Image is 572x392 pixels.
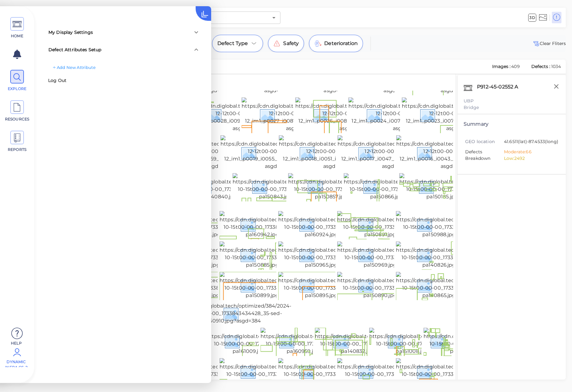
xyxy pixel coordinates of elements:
[396,211,509,238] img: https://cdn.diglobal.tech/width210/384/2024-10-15t00-00-00_1733843434434_50-lar-pa150988.jpg?asgd...
[396,135,510,170] img: https://cdn.diglobal.tech/width210/384/2024-12-12t00-00-00_202-12-12_im1_p0016_i0043_image_index_...
[261,328,374,355] img: https://cdn.diglobal.tech/width210/384/2024-10-15t00-00-00_1733843434426_30-sed-pa160959.jpg?asgd...
[504,138,558,146] span: 41.6511 (lat) -87.4533 (long)
[48,29,93,36] div: My Display Settings
[278,211,392,238] img: https://cdn.diglobal.tech/width210/384/2024-10-15t00-00-00_1733843434435_53-sed-pa160924.jpg?asgd...
[3,131,31,152] a: REPORTS
[315,328,428,355] img: https://cdn.diglobal.tech/width210/384/2024-10-15t00-00-00_1733843434426_29-rwc-pa140832.jpg?asgd...
[528,14,536,22] span: 3D
[338,135,451,170] img: https://cdn.diglobal.tech/width210/384/2024-12-12t00-00-00_202-12-12_im1_p0017_i0047_image_index_...
[464,98,560,104] div: UBP
[162,135,275,170] img: https://cdn.diglobal.tech/width210/384/2024-12-12t00-00-00_202-12-12_im1_p0020_i0059_image_index_...
[161,241,274,269] img: https://cdn.diglobal.tech/width210/384/2024-10-15t00-00-00_1733843434433_47-rwc-pa150852.jpg?asgd...
[220,211,333,238] img: https://cdn.diglobal.tech/width210/384/2024-10-15t00-00-00_1733843434436_54a-sed-pa160942.jpg?asg...
[161,211,274,238] img: https://cdn.diglobal.tech/width210/384/2024-10-15t00-00-00_1733843434436_55-sed-pa160940.jpg?asgd...
[396,358,509,385] img: https://cdn.diglobal.tech/width210/384/2024-10-15t00-00-00_1733843434423_20-sed-pa160955.jpg?asgd...
[295,97,409,132] img: https://cdn.diglobal.tech/width210/384/2024-12-12t00-00-00_202-12-12_im1_p0026_i0083_image_index_...
[324,40,358,47] span: Deterioration
[3,17,31,39] a: HOME
[220,241,333,269] img: https://cdn.diglobal.tech/width210/384/2024-10-15t00-00-00_1733843434433_46-sed-pa150885.jpg?asgd...
[161,272,274,299] img: https://cdn.diglobal.tech/width210/384/2024-10-15t00-00-00_1733843434430_40a-sed-pa150901.jpg?asg...
[169,302,293,325] img: https://cdn.diglobal.tech/optimized/384/2024-10-15t00-00-00_1733843434428_35-sed-pa150910.jpg?asg...
[283,40,299,47] span: Safety
[3,100,31,122] a: RESOURCES
[4,147,30,152] span: REPORTS
[270,13,278,22] button: Open
[424,328,537,355] img: https://cdn.diglobal.tech/width210/384/2024-10-15t00-00-00_1733843434425_27-sed-pa160928.jpg?asgd...
[233,173,346,201] img: https://cdn.diglobal.tech/width210/384/2024-10-15t00-00-00_1733843434438_60-rwc-pa150843.jpg?asgd...
[402,97,515,132] img: https://cdn.diglobal.tech/width210/384/2024-12-12t00-00-00_202-12-12_im1_p0023_i0071_image_index_...
[531,64,551,69] span: Defects :
[48,47,101,53] div: Defect Attributes Setup
[3,70,31,92] a: EXPLORE
[43,40,205,60] div: Defect Attributes Setup
[279,135,392,170] img: https://cdn.diglobal.tech/width210/384/2024-12-12t00-00-00_202-12-12_im1_p0018_i0051_image_index_...
[43,63,205,73] div: My Display Settings
[337,358,451,385] img: https://cdn.diglobal.tech/width210/384/2024-10-15t00-00-00_1733843434423_21-lar-pa161023.jpg?asgd...
[278,272,392,299] img: https://cdn.diglobal.tech/width210/384/2024-10-15t00-00-00_1733843434429_39-sed-pa150895.jpg?asgd...
[464,120,560,128] div: Summary
[465,149,504,162] span: Defects Breakdown
[217,40,248,47] span: Defect Type
[551,64,561,69] span: 1034
[337,211,451,238] img: https://cdn.diglobal.tech/width210/384/2024-10-15t00-00-00_1733843434434_51-sed-pa150891.jpg?asgd...
[344,173,457,201] img: https://cdn.diglobal.tech/width210/384/2024-10-15t00-00-00_1733843434437_58-rwc-pa150866.jpg?asgd...
[220,358,333,385] img: https://cdn.diglobal.tech/width210/384/2024-10-15t00-00-00_1733843434424_23-lar-pa161022.jpg?asgd...
[396,241,509,269] img: https://cdn.diglobal.tech/width210/384/2024-10-15t00-00-00_1733843434432_44-rwc-pa140826.jpg?asgd...
[220,272,333,299] img: https://cdn.diglobal.tech/width210/384/2024-10-15t00-00-00_1733843434429_40-sed-pa150899.jpg?asgd...
[465,138,504,145] span: GEO location
[492,64,511,69] span: Images :
[3,359,30,367] span: Dynamic Infra CS-2
[369,328,483,355] img: https://cdn.diglobal.tech/width210/384/2024-10-15t00-00-00_1733843434426_28-lar-pa161008.jpg?asgd...
[3,340,30,345] span: Help
[242,97,355,132] img: https://cdn.diglobal.tech/width210/384/2024-12-12t00-00-00_202-12-12_im1_p0027_i0087_image_index_...
[546,364,567,387] iframe: Chat
[278,358,392,385] img: https://cdn.diglobal.tech/width210/384/2024-10-15t00-00-00_1733843434424_22-rwc-pa150847.jpg?asgd...
[43,25,205,40] div: My Display Settings
[337,241,451,269] img: https://cdn.diglobal.tech/width210/384/2024-10-15t00-00-00_1733843434432_45-lar-pa150969.jpg?asgd...
[278,241,392,269] img: https://cdn.diglobal.tech/width210/384/2024-10-15t00-00-00_1733843434432_45a-lar-pa150965.jpg?asg...
[161,358,274,385] img: https://cdn.diglobal.tech/width210/384/2024-10-15t00-00-00_1733843434424_24-lar-pa161021.jpg?asgd...
[511,64,520,69] span: 409
[4,86,30,92] span: EXPLORE
[399,173,513,201] img: https://cdn.diglobal.tech/width210/384/2024-10-15t00-00-00_1733843434437_57-rsb-pa150185.jpg?asgd...
[504,149,555,155] li: Moderate: 66
[396,272,509,299] img: https://cdn.diglobal.tech/width210/384/2024-10-15t00-00-00_1733843434429_37-sed-pa140865.jpg?asgd...
[288,173,402,201] img: https://cdn.diglobal.tech/width210/384/2024-10-15t00-00-00_1733843434437_59-rwc-pa150857.jpg?asgd...
[337,272,451,299] img: https://cdn.diglobal.tech/width210/384/2024-10-15t00-00-00_1733843434429_38-sed-pa150890.jpg?asgd...
[504,155,555,162] li: Low: 2492
[48,76,129,85] div: Log Out
[348,97,462,132] img: https://cdn.diglobal.tech/width210/384/2024-12-12t00-00-00_202-12-12_im1_p0024_i0075_image_index_...
[532,40,566,47] button: Clear Fliters
[4,116,30,122] span: RESOURCES
[4,33,30,39] span: HOME
[475,82,526,95] div: P912-45-02552 A
[50,63,205,73] div: Add New Attribute
[464,104,560,111] div: Bridge
[220,135,334,170] img: https://cdn.diglobal.tech/width210/384/2024-12-12t00-00-00_202-12-12_im1_p0019_i0055_image_index_...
